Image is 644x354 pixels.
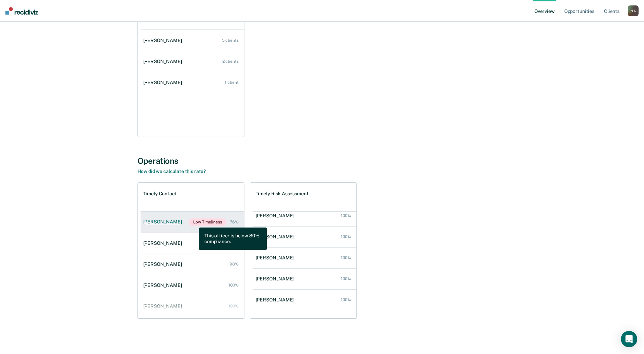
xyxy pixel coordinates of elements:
a: [PERSON_NAME] 1 client [141,73,244,92]
div: [PERSON_NAME] [143,240,185,246]
div: [PERSON_NAME] [256,276,297,282]
div: [PERSON_NAME] [256,297,297,303]
img: Recidiviz [5,7,38,15]
div: 100% [341,213,351,218]
div: [PERSON_NAME] [143,261,185,267]
a: [PERSON_NAME] 100% [141,297,244,316]
a: [PERSON_NAME] 2 clients [141,52,244,71]
div: 100% [341,276,351,281]
a: [PERSON_NAME] 5 clients [141,31,244,50]
div: 5 clients [222,38,239,43]
div: 76% [230,220,239,224]
div: 100% [228,304,239,309]
div: Open Intercom Messenger [621,331,637,347]
div: [PERSON_NAME] [143,219,185,225]
div: [PERSON_NAME] [143,282,185,288]
a: [PERSON_NAME] 98% [141,255,244,274]
button: NA [628,5,639,16]
a: [PERSON_NAME] 100% [253,206,356,225]
div: [PERSON_NAME] [256,255,297,261]
div: 2 clients [222,59,239,64]
div: [PERSON_NAME] [143,59,185,64]
div: N A [628,5,639,16]
h1: Timely Contact [143,191,177,197]
a: How did we calculate this rate? [137,169,206,174]
a: [PERSON_NAME] 100% [253,227,356,247]
div: [PERSON_NAME] [256,234,297,240]
div: [PERSON_NAME] [256,213,297,219]
span: Low Timeliness [189,218,226,226]
a: [PERSON_NAME] 100% [253,269,356,289]
a: [PERSON_NAME] 100% [253,248,356,268]
a: [PERSON_NAME] 100% [253,290,356,310]
div: [PERSON_NAME] [143,38,185,43]
div: [PERSON_NAME] [143,303,185,309]
div: 1 client [225,80,238,85]
div: Operations [137,156,507,166]
a: [PERSON_NAME] 100% [141,276,244,295]
div: 84% [229,241,239,245]
div: [PERSON_NAME] [143,80,185,85]
h1: Timely Risk Assessment [256,191,309,197]
div: 100% [341,297,351,302]
div: 98% [229,262,239,267]
a: [PERSON_NAME] 84% [141,234,244,253]
a: [PERSON_NAME]Low Timeliness 76% [141,212,244,233]
div: 100% [228,283,239,288]
div: 100% [341,255,351,260]
div: 100% [341,234,351,239]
